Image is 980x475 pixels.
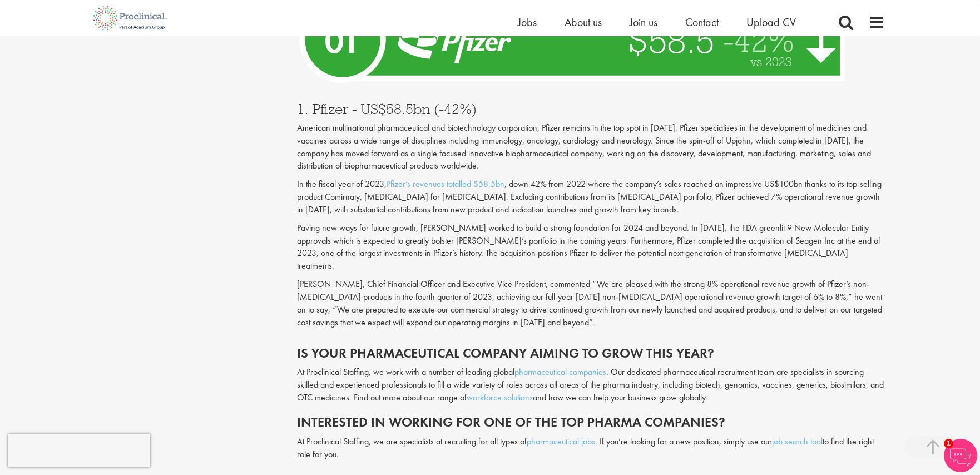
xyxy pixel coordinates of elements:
[944,439,953,448] span: 1
[297,178,885,216] p: In the fiscal year of 2023, , down 42% from 2022 where the company’s sales reached an impressive ...
[297,102,885,116] h3: 1. Pfizer - US$58.5bn (-42%)
[297,278,885,329] p: [PERSON_NAME], Chief Financial Officer and Executive Vice President, commented “We are pleased wi...
[297,415,885,429] h2: Interested in working for one of the top pharma companies?
[565,15,602,29] a: About us
[685,15,719,29] a: Contact
[467,392,533,403] a: workforce solutions
[297,122,885,172] p: American multinational pharmaceutical and biotechnology corporation, Pfizer remains in the top sp...
[8,434,150,467] iframe: reCAPTCHA
[297,436,885,461] div: At Proclinical Staffing, we are specialists at recruiting for all types of . If you’re looking fo...
[944,439,977,472] img: Chatbot
[630,15,657,29] a: Join us
[518,15,537,29] a: Jobs
[297,346,885,360] h2: Is your pharmaceutical company aiming to grow this year?
[527,436,595,447] a: pharmaceutical jobs
[746,15,796,29] a: Upload CV
[297,366,885,404] div: At Proclinical Staffing, we work with a number of leading global . Our dedicated pharmaceutical r...
[772,436,823,447] a: job search tool
[297,222,885,273] p: Paving new ways for future growth, [PERSON_NAME] worked to build a strong foundation for 2024 and...
[387,178,504,190] a: Pfizer’s revenues totalled $58.5bn
[514,366,606,378] a: pharmaceutical companies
